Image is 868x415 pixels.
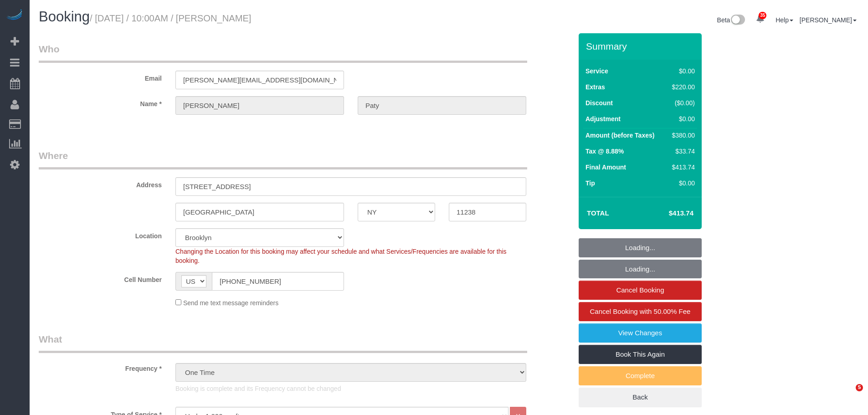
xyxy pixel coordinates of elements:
a: Back [579,388,702,407]
a: View Changes [579,323,702,343]
label: Tax @ 8.88% [586,147,624,156]
iframe: Intercom live chat [837,384,859,406]
div: $380.00 [668,131,695,140]
a: [PERSON_NAME] [800,16,857,24]
img: New interface [730,15,745,26]
legend: Where [39,149,527,169]
label: Service [586,67,608,76]
span: Booking [39,9,90,25]
div: $0.00 [668,67,695,76]
label: Adjustment [586,114,621,123]
legend: Who [39,42,527,63]
input: Last Name [358,96,526,115]
small: / [DATE] / 10:00AM / [PERSON_NAME] [90,13,251,23]
span: Changing the Location for this booking may affect your schedule and what Services/Frequencies are... [175,248,507,264]
legend: What [39,333,527,353]
input: Email [175,71,344,89]
a: Help [776,16,793,24]
a: Beta [717,16,745,24]
div: $33.74 [668,147,695,156]
label: Discount [586,98,613,108]
span: 5 [856,384,863,391]
p: Booking is complete and its Frequency cannot be changed [175,384,526,393]
a: Book This Again [579,345,702,364]
label: Cell Number [32,272,169,284]
div: ($0.00) [668,98,695,108]
input: Cell Number [212,272,344,291]
label: Tip [586,179,595,188]
a: Cancel Booking with 50.00% Fee [579,302,702,321]
label: Final Amount [586,163,626,172]
label: Amount (before Taxes) [586,131,654,140]
label: Frequency * [32,361,169,373]
label: Address [32,177,169,190]
input: Zip Code [449,203,526,221]
span: 35 [759,12,766,19]
input: First Name [175,96,344,115]
div: $0.00 [668,179,695,188]
label: Location [32,228,169,241]
label: Email [32,71,169,83]
span: Cancel Booking with 50.00% Fee [590,307,691,315]
span: Send me text message reminders [183,299,278,307]
div: $220.00 [668,82,695,92]
div: $0.00 [668,114,695,123]
h3: Summary [586,41,697,51]
input: City [175,203,344,221]
div: $413.74 [668,163,695,172]
label: Name * [32,96,169,108]
a: 35 [751,9,769,29]
strong: Total [587,209,609,217]
h4: $413.74 [642,210,693,217]
label: Extras [586,82,605,92]
a: Cancel Booking [579,281,702,300]
img: Automaid Logo [5,9,24,22]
